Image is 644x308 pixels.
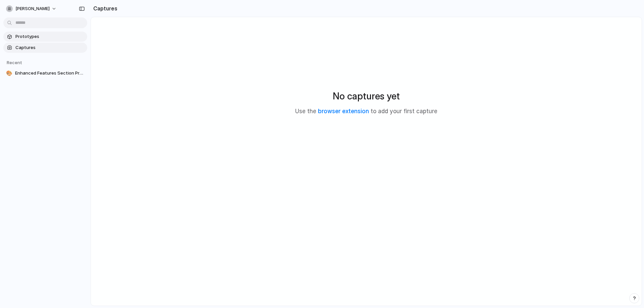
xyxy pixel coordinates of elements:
div: 🎨 [6,70,12,77]
span: Captures [15,44,85,51]
a: Captures [3,43,87,53]
span: Prototypes [15,33,85,40]
span: Recent [7,60,22,65]
a: Prototypes [3,32,87,42]
span: Enhanced Features Section Preview [15,70,85,77]
a: 🎨Enhanced Features Section Preview [3,68,87,78]
h2: No captures yet [333,89,400,103]
button: [PERSON_NAME] [3,3,60,14]
h2: Captures [91,4,117,12]
p: Use the to add your first capture [295,107,437,116]
span: [PERSON_NAME] [15,5,50,12]
a: browser extension [318,108,369,115]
